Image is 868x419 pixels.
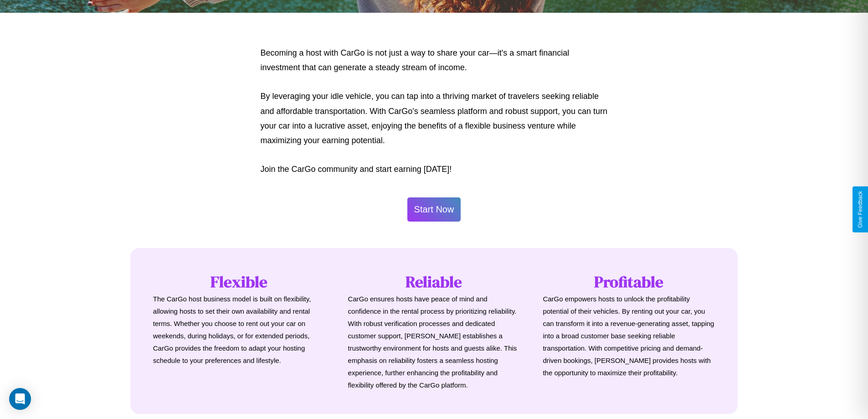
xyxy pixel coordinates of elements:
div: Open Intercom Messenger [9,388,31,410]
h1: Reliable [348,271,520,293]
h1: Flexible [153,271,325,293]
p: By leveraging your idle vehicle, you can tap into a thriving market of travelers seeking reliable... [261,89,608,148]
div: Give Feedback [857,191,863,228]
button: Start Now [407,197,461,222]
h1: Profitable [543,271,715,293]
p: Join the CarGo community and start earning [DATE]! [261,162,608,176]
p: Becoming a host with CarGo is not just a way to share your car—it's a smart financial investment ... [261,46,608,75]
p: CarGo empowers hosts to unlock the profitability potential of their vehicles. By renting out your... [543,293,715,379]
p: CarGo ensures hosts have peace of mind and confidence in the rental process by prioritizing relia... [348,293,520,391]
p: The CarGo host business model is built on flexibility, allowing hosts to set their own availabili... [153,293,325,367]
